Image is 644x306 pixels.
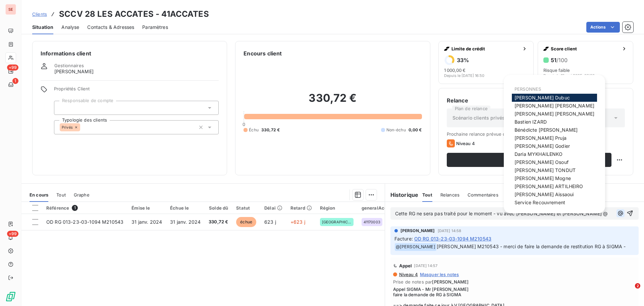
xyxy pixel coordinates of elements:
span: Niveau 4 [398,272,418,277]
span: @ [PERSON_NAME] [395,243,436,251]
input: Ajouter une valeur [60,105,65,111]
span: [PERSON_NAME] [PERSON_NAME] [515,111,594,117]
span: Daria MYKHAILENKO [515,151,563,157]
h6: 51 [551,57,568,63]
span: Tout [56,192,66,198]
span: 0 [243,122,245,127]
span: 0,00 € [409,127,422,133]
span: Risque faible [543,68,570,73]
span: Gestionnaires [54,63,84,68]
span: Relances [440,192,460,198]
span: +99 [7,231,18,237]
span: [PERSON_NAME] Osouf [515,159,569,165]
span: Contacts & Adresses [87,24,134,31]
div: Solde dû [209,205,228,211]
span: En cours [30,192,48,198]
span: [PERSON_NAME] ARTILHEIRO [515,183,583,189]
input: Ajouter une valeur [80,124,86,130]
span: Scénario clients privés [452,115,505,121]
div: Retard [290,205,312,211]
button: Voir [447,153,611,167]
span: /100 [556,57,568,63]
span: 41170003 [364,220,380,224]
span: [GEOGRAPHIC_DATA] [322,220,352,224]
span: Privés [62,125,73,129]
span: [PERSON_NAME] Dubuc [515,95,570,100]
span: [DATE] 14:58 [438,229,462,233]
span: [DATE] 14:57 [414,264,437,268]
button: Actions [586,22,620,33]
span: [PERSON_NAME] Godier [515,143,570,149]
div: Référence [46,205,123,211]
button: Limite de crédit33%1 000,00 €Depuis le [DATE] 16:50 [438,41,534,84]
h2: 330,72 € [244,91,422,112]
iframe: Intercom live chat [621,283,637,299]
span: OD RG 013-23-03-1094 M210543 [414,235,491,242]
span: +99 [7,64,18,71]
span: PERSONNES [515,86,541,92]
span: Échu [249,127,259,133]
span: [PERSON_NAME] [PERSON_NAME] [515,103,594,108]
div: Délai [264,205,282,211]
span: Prochaine relance prévue depuis le [447,131,625,137]
img: Logo LeanPay [5,291,16,302]
div: Statut [236,205,256,211]
span: Bastien IZARD [515,119,547,125]
span: Niveau 4 [456,141,475,146]
span: 31 janv. 2024 [170,219,201,225]
span: Graphe [74,192,90,198]
span: Cette RG ne sera pas traité pour le moment - vu avec [PERSON_NAME] et [PERSON_NAME] @ [395,211,608,216]
span: 1 [12,78,18,84]
span: OD RG 013-23-03-1094 M210543 [46,219,123,225]
span: Limite de crédit [451,46,520,51]
div: SE [5,4,16,15]
div: Émise le [131,205,162,211]
span: Non-échu [386,127,406,133]
span: échue [236,217,256,227]
span: Propriétés Client [54,86,219,95]
span: [PERSON_NAME] M210543 - merci de faire la demande de restitution RG à SIGMA - [437,244,626,249]
span: Score client [551,46,619,51]
button: Score client51/100Risque faibleDepuis le 13 mai 2025, 02:00 [538,41,633,84]
span: Tout [422,192,432,198]
span: Clients [32,11,47,17]
span: [PERSON_NAME] Pruja [515,135,567,141]
span: 1 [72,205,78,211]
span: Service Recouvrement [515,200,565,205]
span: [PERSON_NAME] [400,228,435,234]
span: Facture : [394,235,413,242]
h6: Historique [385,191,419,199]
span: Bénédicte [PERSON_NAME] [515,127,578,133]
span: [PERSON_NAME] Aissaoui [515,191,574,197]
span: 330,72 € [209,219,228,225]
h6: Relance [447,96,625,104]
span: Paramètres [142,24,168,31]
span: Masquer les notes [420,272,459,277]
span: 2 [635,283,640,289]
div: Échue le [170,205,201,211]
span: Voir [455,157,597,163]
span: Commentaires [468,192,498,198]
span: Depuis le [DATE] 16:50 [444,74,484,78]
span: 330,72 € [261,127,280,133]
span: Depuis le 13 mai 2025, 02:00 [543,74,595,78]
h6: Encours client [244,49,282,57]
a: Clients [32,11,47,17]
span: 31 janv. 2024 [131,219,162,225]
h3: SCCV 28 LES ACCATES - 41ACCATES [59,8,209,20]
span: 623 j [264,219,276,225]
span: Prise de notes par [393,279,636,285]
div: generalAccountId [362,205,401,211]
h6: 33 % [457,57,469,63]
span: +623 j [290,219,305,225]
span: Analyse [61,24,79,31]
h6: Informations client [41,49,219,57]
span: 1 000,00 € [444,68,466,73]
span: [PERSON_NAME] TONDUT [515,167,576,173]
span: Situation [32,24,53,31]
span: [PERSON_NAME] [432,279,469,285]
span: [PERSON_NAME] Mogne [515,175,571,181]
div: Région [320,205,354,211]
span: Appel [399,263,412,268]
span: [PERSON_NAME] [54,68,94,75]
